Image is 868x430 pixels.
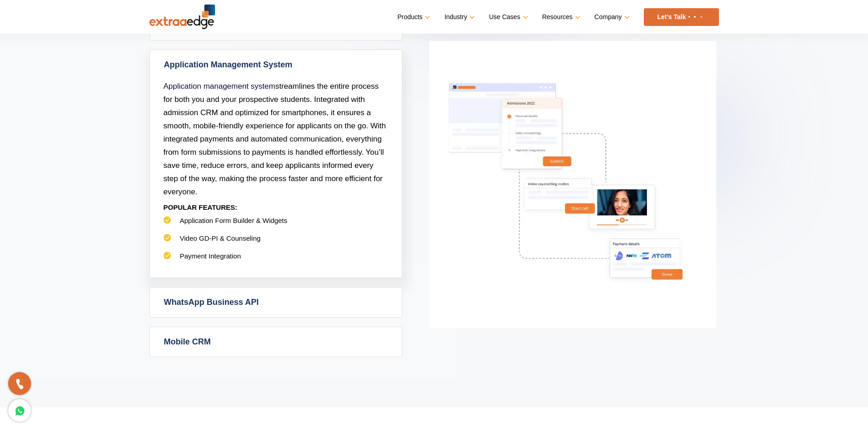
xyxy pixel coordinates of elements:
[595,10,628,24] a: Company
[542,10,579,24] a: Resources
[164,234,388,252] li: Video GD-PI & Counseling
[150,50,402,80] a: Application Management System
[164,252,388,269] li: Payment Integration
[164,82,386,196] span: streamlines the entire process for both you and your prospective students. Integrated with admiss...
[150,288,402,317] a: WhatsApp Business API
[164,216,388,234] li: Application Form Builder & Widgets
[644,8,719,26] a: Let’s Talk
[164,198,388,216] p: POPULAR FEATURES:
[397,10,428,24] a: Products
[164,82,276,91] a: Application management system
[150,327,402,357] a: Mobile CRM
[489,10,526,24] a: Use Cases
[444,10,473,24] a: Industry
